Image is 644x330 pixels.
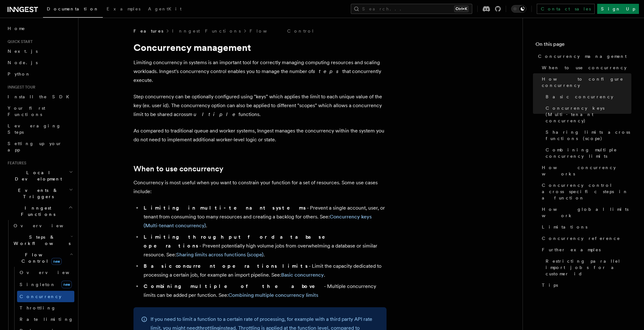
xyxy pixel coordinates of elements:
[51,258,62,265] span: new
[543,91,631,102] a: Basic concurrency
[5,120,74,138] a: Leveraging Steps
[20,270,85,275] span: Overview
[454,6,468,12] kbd: Ctrl+K
[542,64,627,71] span: When to use concurrency
[17,267,74,278] a: Overview
[539,279,631,291] a: Tips
[148,6,182,11] span: AgentKit
[144,2,185,17] a: AgentKit
[17,278,74,291] a: Singletonnew
[546,105,631,124] span: Concurrency keys (Multi-tenant concurrency)
[5,169,69,182] span: Local Development
[5,91,74,102] a: Install the SDK
[539,233,631,244] a: Concurrency reference
[61,281,72,288] span: new
[546,258,631,277] span: Restricting parallel import jobs for a customer id
[351,4,472,14] button: Search...Ctrl+K
[5,46,74,57] a: Next.js
[144,263,309,269] strong: Basic concurrent operations limits
[538,53,627,59] span: Concurrency management
[17,314,74,325] a: Rate limiting
[5,102,74,120] a: Your first Functions
[542,182,631,201] span: Concurrency control across specific steps in a function
[539,221,631,233] a: Limitations
[8,106,45,117] span: Your first Functions
[133,28,163,34] span: Features
[536,51,631,62] a: Concurrency management
[546,94,613,100] span: Basic concurrency
[313,68,342,74] em: steps
[281,272,324,278] a: Basic concurrency
[17,291,74,302] a: Concurrency
[47,6,99,11] span: Documentation
[539,180,631,204] a: Concurrency control across specific steps in a function
[539,162,631,180] a: How concurrency works
[250,28,314,34] a: Flow Control
[543,144,631,162] a: Combining multiple concurrency limits
[5,23,74,34] a: Home
[176,252,263,258] a: Sharing limits across functions (scope)
[144,283,324,289] strong: Combining multiple of the above
[8,141,62,152] span: Setting up your app
[597,4,639,14] a: Sign Up
[5,161,26,166] span: Features
[536,40,631,51] h4: On this page
[543,255,631,279] a: Restricting parallel import jobs for a customer id
[133,164,223,173] a: When to use concurrency
[8,94,73,99] span: Install the SDK
[8,123,61,135] span: Leveraging Steps
[43,2,103,18] a: Documentation
[5,68,74,80] a: Python
[133,178,387,196] p: Concurrency is most useful when you want to constrain your function for a set of resources. Some ...
[5,85,35,90] span: Inngest tour
[11,234,71,247] span: Steps & Workflows
[8,25,25,32] span: Home
[542,282,558,288] span: Tips
[5,138,74,156] a: Setting up your app
[511,5,526,13] button: Toggle dark mode
[14,223,79,228] span: Overview
[144,205,307,211] strong: Limiting in multi-tenant systems
[537,4,595,14] a: Contact sales
[228,292,318,298] a: Combining multiple concurrency limits
[133,58,387,85] p: Limiting concurrency in systems is an important tool for correctly managing computing resources a...
[142,204,387,230] li: - Prevent a single account, user, or tenant from consuming too many resources and creating a back...
[543,102,631,126] a: Concurrency keys (Multi-tenant concurrency)
[107,6,140,11] span: Examples
[542,164,631,177] span: How concurrency works
[539,73,631,91] a: How to configure concurrency
[8,71,31,76] span: Python
[8,60,38,65] span: Node.js
[542,76,631,89] span: How to configure concurrency
[5,185,74,202] button: Events & Triggers
[188,111,238,117] em: multiple
[11,249,74,267] button: Flow Controlnew
[5,39,33,44] span: Quick start
[20,282,56,287] span: Singleton
[5,167,74,185] button: Local Development
[20,317,73,322] span: Rate limiting
[11,231,74,249] button: Steps & Workflows
[542,206,631,219] span: How global limits work
[11,252,70,264] span: Flow Control
[17,302,74,314] a: Throttling
[546,129,631,142] span: Sharing limits across functions (scope)
[539,62,631,73] a: When to use concurrency
[542,235,620,241] span: Concurrency reference
[20,294,61,299] span: Concurrency
[142,233,387,259] li: - Prevent potentially high volume jobs from overwhelming a database or similar resource. See: .
[133,126,387,144] p: As compared to traditional queue and worker systems, Inngest manages the concurrency within the s...
[172,28,241,34] a: Inngest Functions
[543,126,631,144] a: Sharing limits across functions (scope)
[142,282,387,300] li: - Multiple concurrency limits can be added per function. See:
[5,57,74,68] a: Node.js
[542,224,587,230] span: Limitations
[5,205,68,217] span: Inngest Functions
[539,244,631,255] a: Further examples
[5,187,69,200] span: Events & Triggers
[103,2,144,17] a: Examples
[142,262,387,279] li: - Limit the capacity dedicated to processing a certain job, for example an import pipeline. See: .
[539,204,631,221] a: How global limits work
[20,305,56,310] span: Throttling
[133,92,387,119] p: Step concurrency can be optionally configured using "keys" which applies the limit to each unique...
